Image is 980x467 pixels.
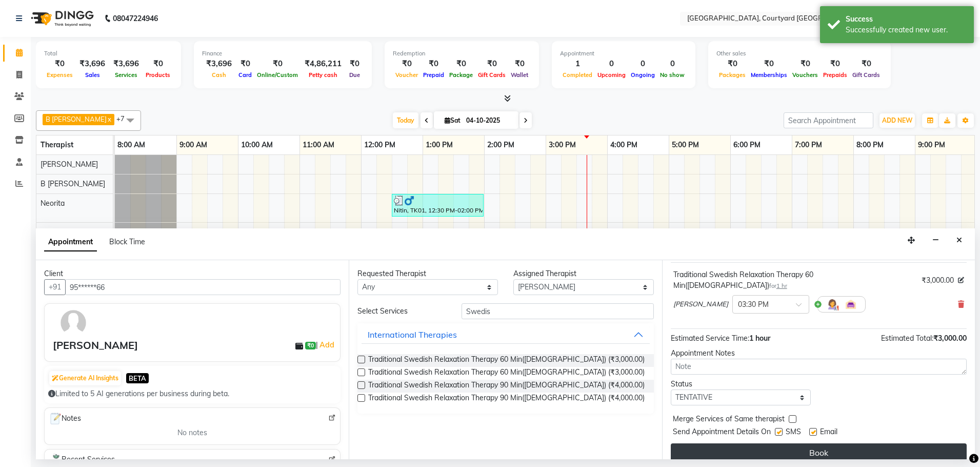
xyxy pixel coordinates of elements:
div: ₹0 [850,58,883,70]
span: Traditional Swedish Relaxation Therapy 90 Min([DEMOGRAPHIC_DATA]) (₹4,000.00) [368,393,645,405]
span: Therapist [41,140,73,149]
a: 4:00 PM [608,138,640,152]
span: [PERSON_NAME] [673,299,728,309]
input: Search Appointment [784,112,873,128]
span: BETA [126,373,149,383]
span: Traditional Swedish Relaxation Therapy 90 Min([DEMOGRAPHIC_DATA]) (₹4,000.00) [368,380,645,393]
div: ₹0 [508,58,531,70]
div: ₹0 [346,58,364,70]
span: ₹3,000.00 [933,334,967,343]
div: Traditional Swedish Relaxation Therapy 60 Min([DEMOGRAPHIC_DATA]) [673,269,917,291]
span: Package [447,71,475,79]
div: ₹0 [393,58,421,70]
span: Online/Custom [254,71,301,79]
div: ₹0 [716,58,748,70]
a: 8:00 PM [854,138,886,152]
img: avatar [58,308,88,338]
span: Products [143,71,173,79]
button: Book [671,443,967,462]
span: Appointment [44,233,97,251]
span: Block Time [109,237,145,246]
span: Traditional Swedish Relaxation Therapy 60 Min([DEMOGRAPHIC_DATA]) (₹3,000.00) [368,367,645,380]
div: ₹0 [447,58,475,70]
div: Other sales [716,49,883,58]
img: Hairdresser.png [826,298,838,310]
span: SMS [786,426,801,439]
b: 08047224946 [113,4,158,33]
div: Successfully created new user. [846,25,966,35]
a: 5:00 PM [669,138,702,152]
span: Notes [49,412,81,425]
div: 0 [628,58,657,70]
div: ₹3,696 [109,58,143,70]
div: Nitin, TK01, 12:30 PM-02:00 PM, Sensory Rejuvene Aromatherapy 90 Min([DEMOGRAPHIC_DATA]) [393,196,483,215]
div: ₹0 [254,58,301,70]
span: Completed [560,71,595,79]
div: International Therapies [368,328,457,341]
i: Edit price [958,277,964,283]
div: Limited to 5 AI generations per business during beta. [48,388,336,399]
div: Status [671,379,811,390]
div: Select Services [350,306,453,317]
span: Due [347,71,363,79]
img: logo [26,4,96,33]
span: Petty cash [306,71,340,79]
div: 0 [595,58,628,70]
span: ₹0 [305,342,316,350]
div: Appointment [560,49,687,58]
span: Estimated Total: [881,334,933,343]
button: ADD NEW [879,113,915,128]
a: 1:00 PM [423,138,455,152]
input: 2025-10-04 [463,113,514,128]
span: Sales [83,71,103,79]
button: Close [952,232,967,248]
div: 0 [657,58,687,70]
div: ₹0 [790,58,821,70]
span: Memberships [748,71,790,79]
img: Interior.png [845,298,857,310]
input: Search by service name [462,303,654,319]
span: Estimated Service Time: [671,334,749,343]
span: Recent Services [49,454,115,466]
div: ₹3,696 [75,58,109,70]
span: +7 [116,114,132,123]
span: Vouchers [790,71,821,79]
span: B [PERSON_NAME] [41,179,105,188]
div: ₹0 [143,58,173,70]
span: Expenses [44,71,75,79]
span: Merge Services of Same therapist [673,414,785,426]
div: Finance [202,49,364,58]
div: Client [44,268,341,279]
a: 3:00 PM [546,138,578,152]
div: [PERSON_NAME] [53,338,138,353]
a: 12:00 PM [362,138,398,152]
span: Upcoming [595,71,628,79]
button: +91 [44,279,66,295]
a: 7:00 PM [792,138,825,152]
div: ₹3,696 [202,58,236,70]
div: Appointment Notes [671,348,967,359]
span: Cash [209,71,229,79]
div: ₹0 [475,58,508,70]
a: 8:00 AM [115,138,148,152]
span: Neorita [41,199,65,208]
div: Total [44,49,173,58]
span: ₹3,000.00 [922,275,954,286]
span: B [PERSON_NAME] [46,115,107,123]
span: No notes [177,427,207,438]
a: 10:00 AM [238,138,275,152]
span: Today [393,112,418,128]
a: 2:00 PM [485,138,517,152]
a: x [107,115,111,123]
span: 1 hour [749,334,770,343]
a: 6:00 PM [731,138,763,152]
div: ₹0 [748,58,790,70]
span: Prepaid [421,71,447,79]
div: ₹0 [236,58,254,70]
div: ₹4,86,211 [301,58,346,70]
button: Generate AI Insights [49,371,121,385]
span: No show [657,71,687,79]
span: Services [112,71,140,79]
span: Traditional Swedish Relaxation Therapy 60 Min([DEMOGRAPHIC_DATA]) (₹3,000.00) [368,354,645,367]
span: Sat [442,116,463,124]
